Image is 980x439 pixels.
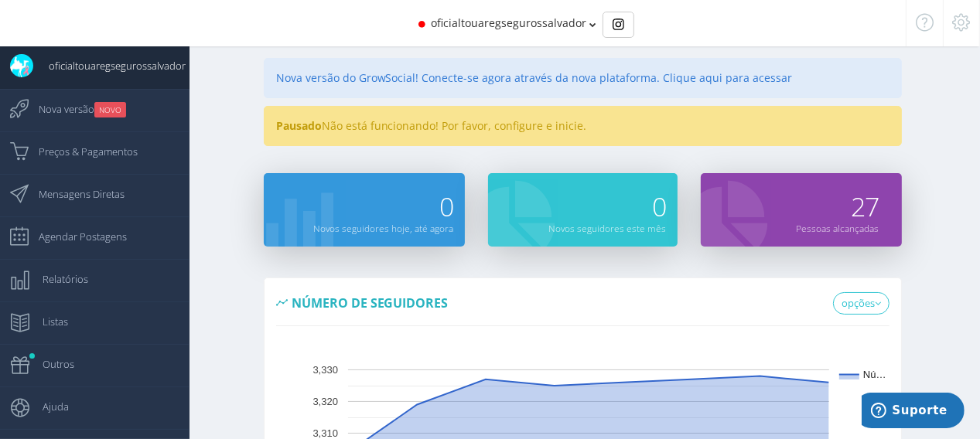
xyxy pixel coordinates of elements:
span: Preços & Pagamentos [23,132,138,171]
strong: Pausado [276,118,322,133]
text: 3,330 [312,365,338,376]
a: opções [833,292,890,315]
small: Novos seguidores hoje, até agora [313,222,453,234]
span: Nova versão [23,90,126,128]
small: NOVO [94,102,126,117]
span: 27 [851,189,879,224]
text: 3,320 [312,396,338,408]
span: Mensagens Diretas [23,175,125,213]
span: oficialtouaregsegurossalvador [33,46,186,85]
span: 0 [652,189,666,224]
div: Não está funcionando! Por favor, configure e inicie. [264,106,903,146]
small: Pessoas alcançadas [796,222,879,234]
div: Nova versão do GrowSocial! Conecte-se agora através da nova plataforma. Clique aqui para acessar [264,58,903,98]
span: Outros [27,345,74,383]
img: User Image [10,54,33,77]
div: Basic example [603,12,634,38]
iframe: Abre um widget para que você possa encontrar mais informações [862,393,965,431]
span: Número de seguidores [292,294,449,311]
span: 0 [439,189,453,224]
span: Ajuda [27,387,69,426]
span: Agendar Postagens [23,217,127,256]
span: Listas [27,302,68,341]
img: Instagram_simple_icon.svg [613,19,624,30]
small: Novos seguidores este mês [548,222,666,234]
span: oficialtouaregsegurossalvador [432,15,587,30]
text: Nú… [863,369,886,381]
span: Relatórios [27,260,88,298]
